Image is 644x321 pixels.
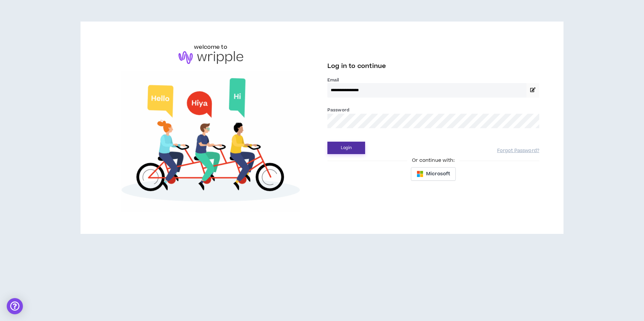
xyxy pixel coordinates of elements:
button: Microsoft [411,167,456,181]
label: Password [327,107,349,113]
span: Microsoft [426,170,450,178]
div: Open Intercom Messenger [7,298,23,314]
img: logo-brand.png [179,51,243,64]
label: Email [327,77,539,83]
a: Forgot Password? [497,148,539,154]
span: Or continue with: [407,157,459,164]
img: Welcome to Wripple [105,71,317,213]
h6: welcome to [194,43,227,51]
button: Login [327,142,365,154]
span: Log in to continue [327,62,386,70]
